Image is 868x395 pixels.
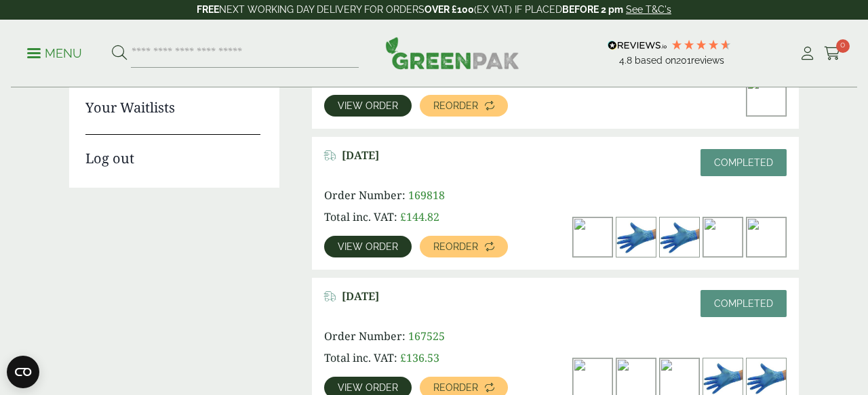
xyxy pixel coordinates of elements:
[324,350,397,365] span: Total inc. VAT:
[400,350,439,365] bdi: 136.53
[85,98,260,118] a: Your Waitlists
[400,350,406,365] span: £
[385,37,519,69] img: GreenPak Supplies
[197,4,219,15] strong: FREE
[342,149,379,162] span: [DATE]
[635,55,676,66] span: Based on
[433,101,478,110] span: Reorder
[691,55,724,66] span: reviews
[400,209,406,224] span: £
[799,47,816,60] i: My Account
[338,242,398,251] span: View order
[824,47,841,60] i: Cart
[420,95,508,117] a: Reorder
[338,383,398,392] span: View order
[408,329,445,344] span: 167525
[660,217,699,257] img: 4130015K-Blue-Vinyl-Powder-Free-Gloves-Large-1.jfif
[420,236,508,257] a: Reorder
[27,45,82,62] p: Menu
[703,217,743,257] img: Kraft-Bowl-1300ml-with-Ceaser-Salad-e1605784275777-300x241.jpg
[836,39,850,53] span: 0
[616,217,656,257] img: 4130015J-Blue-Vinyl-Powder-Free-Gloves-Medium-1.jfif
[573,217,612,257] img: No-8-Deli-Box-with-Prawn-Chicken-Stir-Fry-300x217.jpg
[324,209,397,224] span: Total inc. VAT:
[27,45,82,59] a: Menu
[824,43,841,64] a: 0
[608,41,667,50] img: REVIEWS.io
[400,209,439,224] bdi: 144.82
[676,55,691,66] span: 201
[433,383,478,392] span: Reorder
[562,4,623,15] strong: BEFORE 2 pm
[619,55,635,66] span: 4.8
[626,4,671,15] a: See T&C's
[324,188,406,203] span: Order Number:
[324,236,412,257] a: View order
[342,290,379,303] span: [DATE]
[747,77,786,116] img: IMG_5942-Large-300x200.jpg
[408,188,445,203] span: 169818
[85,134,260,169] a: Log out
[324,95,412,117] a: View order
[425,4,474,15] strong: OVER £100
[433,242,478,251] span: Reorder
[324,329,406,344] span: Order Number:
[671,39,732,51] div: 4.79 Stars
[714,298,773,309] span: Completed
[747,217,786,257] img: 750ml_1000ml_lid_2-300x198.jpg
[7,356,39,388] button: Open CMP widget
[338,101,398,110] span: View order
[714,157,773,168] span: Completed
